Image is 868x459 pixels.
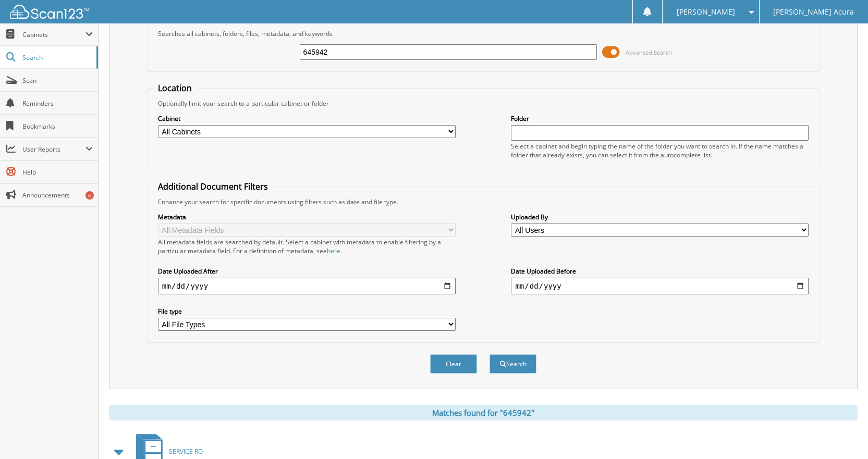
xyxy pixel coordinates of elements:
[153,181,273,192] legend: Additional Document Filters
[153,197,814,206] div: Enhance your search for specific documents using filters such as date and file type.
[158,213,456,221] label: Metadata
[22,191,93,200] span: Announcements
[677,9,735,15] span: [PERSON_NAME]
[22,30,85,39] span: Cabinets
[511,142,809,159] div: Select a cabinet and begin typing the name of the folder you want to search in. If the name match...
[158,307,456,316] label: File type
[511,213,809,221] label: Uploaded By
[22,53,91,62] span: Search
[158,278,456,294] input: start
[153,29,814,38] div: Searches all cabinets, folders, files, metadata, and keywords
[22,122,93,131] span: Bookmarks
[490,354,536,374] button: Search
[158,238,456,255] div: All metadata fields are searched by default. Select a cabinet with metadata to enable filtering b...
[158,267,456,276] label: Date Uploaded After
[511,114,809,123] label: Folder
[22,76,93,85] span: Scan
[327,246,340,255] a: here
[22,145,85,154] span: User Reports
[158,114,456,123] label: Cabinet
[511,278,809,294] input: end
[153,82,197,94] legend: Location
[773,9,854,15] span: [PERSON_NAME] Acura
[109,405,858,420] div: Matches found for "645942"
[626,48,672,56] span: Advanced Search
[169,447,203,456] span: SERVICE RO
[22,168,93,177] span: Help
[85,191,94,200] div: 6
[153,99,814,108] div: Optionally limit your search to a particular cabinet or folder
[816,409,868,459] iframe: Chat Widget
[10,5,89,19] img: scan123-logo-white.svg
[511,267,809,276] label: Date Uploaded Before
[22,99,93,108] span: Reminders
[430,354,477,374] button: Clear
